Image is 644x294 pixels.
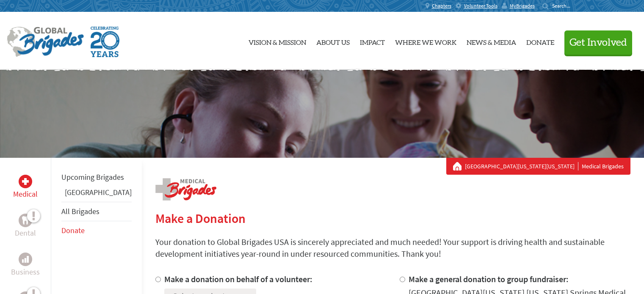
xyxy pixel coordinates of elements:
label: Make a general donation to group fundraiser: [409,274,569,284]
img: Medical [22,178,29,185]
a: Vision & Mission [249,19,306,63]
a: DentalDental [15,214,36,239]
span: Volunteer Tools [464,3,498,9]
li: Donate [61,221,132,240]
a: News & Media [467,19,516,63]
a: About Us [316,19,350,63]
li: Upcoming Brigades [61,168,132,187]
p: Medical [13,188,38,200]
a: MedicalMedical [13,175,38,200]
a: Impact [360,19,385,63]
a: Where We Work [395,19,456,63]
img: Dental [22,216,29,224]
a: All Brigades [61,206,100,216]
img: logo-medical.png [155,178,216,201]
img: Global Brigades Celebrating 20 Years [91,27,119,57]
a: Donate [61,225,85,235]
div: Medical Brigades [453,162,624,170]
div: Dental [19,214,32,227]
span: Get Involved [569,38,627,48]
div: Business [19,253,32,266]
a: [GEOGRAPHIC_DATA][US_STATE][US_STATE] [465,162,578,170]
li: Panama [61,187,132,202]
input: Search... [552,3,576,9]
button: Get Involved [564,30,632,55]
p: Your donation to Global Brigades USA is sincerely appreciated and much needed! Your support is dr... [155,236,630,260]
p: Dental [15,227,36,239]
div: Medical [19,175,32,188]
a: Upcoming Brigades [61,172,124,182]
a: [GEOGRAPHIC_DATA] [65,187,132,197]
a: Donate [526,19,554,63]
img: Business [22,256,29,263]
span: MyBrigades [510,3,535,9]
li: All Brigades [61,202,132,221]
img: Global Brigades Logo [7,27,84,57]
p: Business [11,266,40,278]
label: Make a donation on behalf of a volunteer: [164,274,312,284]
a: BusinessBusiness [11,253,40,278]
h2: Make a Donation [155,211,630,226]
span: Chapters [432,3,451,9]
